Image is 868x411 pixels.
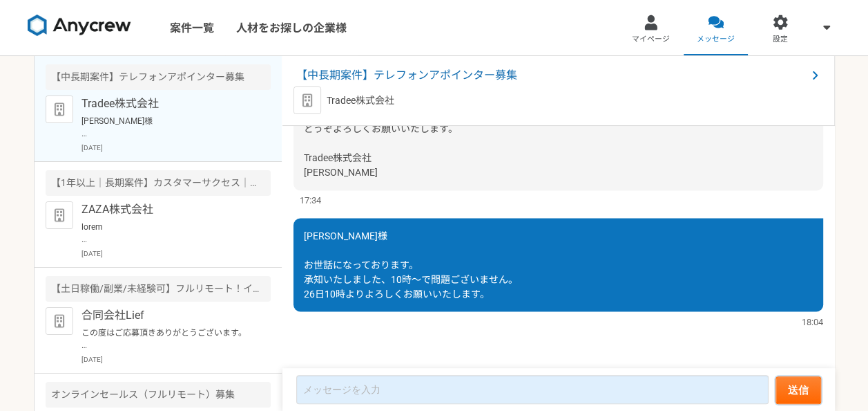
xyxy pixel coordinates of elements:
[632,34,670,45] span: マイページ
[775,376,821,404] button: 送信
[46,64,271,90] div: 【中長期案件】テレフォンアポインター募集
[304,230,518,299] span: [PERSON_NAME]様 お世話になっております。 承知いたしました、10時～で問題ございません。 26日10時よりよろしくお願いいたします。
[46,201,73,229] img: default_org_logo-42cde973f59100197ec2c8e796e4974ac8490bb5b08a0eb061ff975e4574aa76.png
[46,276,271,302] div: 【土日稼働/副業/未経験可】フルリモート！インサイドセールス募集（長期案件）
[81,143,271,153] p: [DATE]
[81,248,271,259] p: [DATE]
[327,93,394,108] p: Tradee株式会社
[28,15,131,37] img: 8DqYSo04kwAAAAASUVORK5CYII=
[293,86,321,114] img: default_org_logo-42cde973f59100197ec2c8e796e4974ac8490bb5b08a0eb061ff975e4574aa76.png
[802,315,823,328] span: 18:04
[46,170,271,196] div: 【1年以上｜長期案件】カスタマーサクセス｜法人営業経験1年〜｜フルリモ◎
[300,193,321,206] span: 17:34
[81,354,271,365] p: [DATE]
[773,34,788,45] span: 設定
[46,307,73,335] img: default_org_logo-42cde973f59100197ec2c8e796e4974ac8490bb5b08a0eb061ff975e4574aa76.png
[81,221,252,246] p: lorem ipsumdolors。 AMETconsectetura。 elit、seddoeiusmodtemporincididu、utlaboreetdo。 magnaaliquaeni...
[46,95,73,123] img: default_org_logo-42cde973f59100197ec2c8e796e4974ac8490bb5b08a0eb061ff975e4574aa76.png
[296,67,807,84] span: 【中長期案件】テレフォンアポインター募集
[46,382,271,408] div: オンラインセールス（フルリモート）募集
[81,95,252,112] p: Tradee株式会社
[81,307,252,324] p: 合同会社Lief
[697,34,735,45] span: メッセージ
[81,115,252,140] p: [PERSON_NAME]様 お世話になっております。 承知いたしました、10時～で問題ございません。 26日10時よりよろしくお願いいたします。
[81,327,252,351] p: この度はご応募頂きありがとうございます。 採用担当の[PERSON_NAME]と申します。 面接に進むにあたり、下記の内容を頂きたいです。 よろしくお願いいたします。 ⑴お名前/読み方 ⑵年齢 ...
[81,201,252,218] p: ZAZA株式会社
